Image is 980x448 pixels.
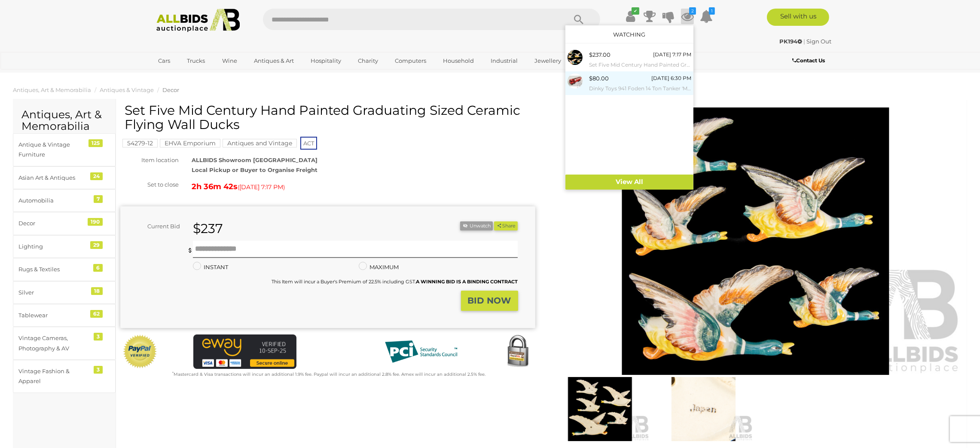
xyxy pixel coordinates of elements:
a: 54279-12 [122,140,158,147]
button: Unwatch [460,221,493,230]
img: 54279-12a.jpg [568,50,583,65]
div: Lighting [18,242,89,252]
span: | [804,38,806,45]
a: Jewellery [529,54,567,68]
div: Antique & Vintage Furniture [18,140,89,160]
img: Secured by Rapid SSL [501,334,535,369]
div: 29 [90,241,103,249]
span: $80.00 [589,75,609,82]
a: EHVA Emporium [160,140,220,147]
img: Official PayPal Seal [122,334,158,369]
a: $237.00 [DATE] 7:17 PM Set Five Mid Century Hand Painted Graduating Sized Ceramic Flying Wall Ducks [565,48,693,71]
a: Watching [613,31,645,38]
mark: 54279-12 [122,139,158,147]
div: 3 [94,366,103,374]
strong: BID NOW [468,295,511,306]
button: Share [494,221,518,230]
a: Trucks [182,54,211,68]
a: Contact Us [792,56,827,65]
i: 2 [689,7,696,15]
a: Wine [217,54,243,68]
div: Automobilia [18,196,89,206]
a: Decor [162,86,179,93]
div: Silver [18,288,89,298]
button: Search [557,9,600,30]
h1: Set Five Mid Century Hand Painted Graduating Sized Ceramic Flying Wall Ducks [125,103,533,132]
div: 3 [94,333,103,341]
div: Current Bid [120,221,186,231]
div: 18 [91,287,103,295]
a: 2 [681,9,694,24]
li: Unwatch this item [460,221,493,230]
a: Antique & Vintage Furniture 125 [13,133,116,166]
div: 62 [90,310,103,318]
button: BID NOW [461,291,518,311]
small: Set Five Mid Century Hand Painted Graduating Sized Ceramic Flying Wall Ducks [589,60,691,70]
b: A WINNING BID IS A BINDING CONTRACT [416,279,518,285]
div: 24 [90,172,103,180]
img: Set Five Mid Century Hand Painted Graduating Sized Ceramic Flying Wall Ducks [550,377,650,441]
strong: $237 [193,221,223,236]
img: 54433-11a.jpeg [568,74,583,89]
span: ( ) [238,184,285,190]
a: 1 [700,9,713,24]
div: [DATE] 6:30 PM [651,74,691,83]
span: ACT [300,137,317,150]
div: Tablewear [18,310,89,320]
a: Silver 18 [13,281,116,304]
a: Household [437,54,479,68]
img: Set Five Mid Century Hand Painted Graduating Sized Ceramic Flying Wall Ducks [548,107,963,375]
a: Automobilia 7 [13,189,116,212]
a: Rugs & Textiles 6 [13,258,116,281]
a: Lighting 29 [13,235,116,258]
small: This Item will incur a Buyer's Premium of 22.5% including GST. [272,279,518,285]
div: 125 [89,139,103,147]
a: View All [565,175,693,190]
a: Sell with us [767,9,829,26]
span: [DATE] 7:17 PM [239,183,283,191]
a: Cars [153,54,176,68]
strong: PK194 [780,38,803,45]
a: Vintage Fashion & Apparel 3 [13,360,116,393]
a: [GEOGRAPHIC_DATA] [153,68,225,82]
a: Tablewear 62 [13,304,116,327]
a: Antiques & Vintage [100,86,154,93]
a: Hospitality [305,54,347,68]
a: Computers [389,54,432,68]
a: Antiques & Art [248,54,299,68]
a: Asian Art & Antiques 24 [13,166,116,189]
div: Set to close [114,180,185,190]
label: INSTANT [193,262,228,272]
small: Dinky Toys 941 Foden 14 Ton Tanker 'Mobilgas' [589,84,691,93]
div: [DATE] 7:17 PM [653,50,691,59]
div: Vintage Cameras, Photography & AV [18,333,89,353]
div: Vintage Fashion & Apparel [18,366,89,387]
a: Antiques and Vintage [223,140,297,147]
mark: EHVA Emporium [160,139,220,147]
a: Charity [352,54,384,68]
b: Contact Us [792,57,825,64]
a: PK194 [780,38,804,45]
i: 1 [709,7,715,15]
div: 190 [88,218,103,226]
h2: Antiques, Art & Memorabilia [21,109,107,132]
label: MAXIMUM [359,262,399,272]
div: 7 [94,195,103,203]
span: $237.00 [589,51,611,58]
img: eWAY Payment Gateway [193,334,296,369]
a: Vintage Cameras, Photography & AV 3 [13,327,116,360]
strong: Local Pickup or Buyer to Organise Freight [192,166,318,173]
div: 6 [93,264,103,272]
a: Antiques, Art & Memorabilia [13,86,91,93]
small: Mastercard & Visa transactions will incur an additional 1.9% fee. Paypal will incur an additional... [172,371,485,377]
strong: ALLBIDS Showroom [GEOGRAPHIC_DATA] [192,156,318,163]
strong: 2h 36m 42s [192,182,238,191]
img: Allbids.com.au [152,9,245,32]
i: ✔ [632,7,639,15]
img: Set Five Mid Century Hand Painted Graduating Sized Ceramic Flying Wall Ducks [654,377,753,441]
a: Decor 190 [13,212,116,235]
mark: Antiques and Vintage [223,139,297,147]
div: Decor [18,218,89,228]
